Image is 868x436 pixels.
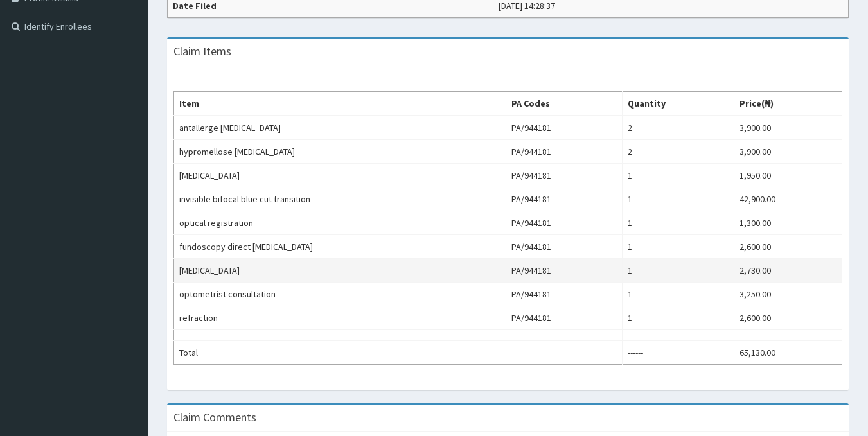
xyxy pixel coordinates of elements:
[622,283,734,306] td: 1
[506,140,622,164] td: PA/944181
[174,116,506,140] td: antallerge [MEDICAL_DATA]
[622,187,734,211] td: 1
[622,116,734,140] td: 2
[734,341,842,365] td: 65,130.00
[734,283,842,306] td: 3,250.00
[506,235,622,259] td: PA/944181
[622,164,734,187] td: 1
[734,211,842,235] td: 1,300.00
[173,46,231,57] h3: Claim Items
[506,283,622,306] td: PA/944181
[622,306,734,330] td: 1
[506,164,622,187] td: PA/944181
[622,211,734,235] td: 1
[174,187,506,211] td: invisible bifocal blue cut transition
[622,92,734,116] th: Quantity
[622,140,734,164] td: 2
[506,306,622,330] td: PA/944181
[734,164,842,187] td: 1,950.00
[174,140,506,164] td: hypromellose [MEDICAL_DATA]
[734,187,842,211] td: 42,900.00
[174,283,506,306] td: optometrist consultation
[174,164,506,187] td: [MEDICAL_DATA]
[174,211,506,235] td: optical registration
[506,116,622,140] td: PA/944181
[734,235,842,259] td: 2,600.00
[173,412,256,423] h3: Claim Comments
[622,341,734,365] td: ------
[174,235,506,259] td: fundoscopy direct [MEDICAL_DATA]
[506,211,622,235] td: PA/944181
[506,187,622,211] td: PA/944181
[174,306,506,330] td: refraction
[174,259,506,283] td: [MEDICAL_DATA]
[734,306,842,330] td: 2,600.00
[734,116,842,140] td: 3,900.00
[734,92,842,116] th: Price(₦)
[174,341,506,365] td: Total
[622,259,734,283] td: 1
[622,235,734,259] td: 1
[174,92,506,116] th: Item
[734,140,842,164] td: 3,900.00
[734,259,842,283] td: 2,730.00
[506,92,622,116] th: PA Codes
[506,259,622,283] td: PA/944181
